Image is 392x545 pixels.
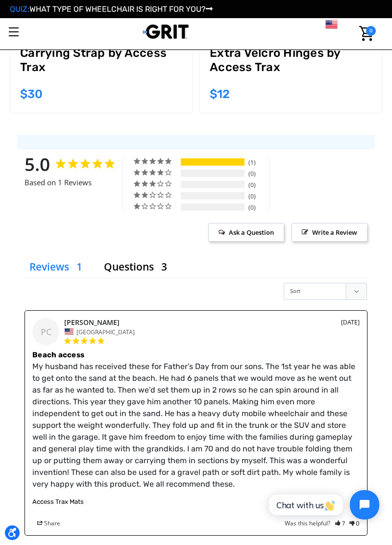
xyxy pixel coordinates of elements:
strong: [PERSON_NAME] [64,318,120,327]
p: My husband has received these for Father’s Day from our sons. The 1st year he was able to get ont... [32,361,360,490]
img: GRIT All-Terrain Wheelchair and Mobility Equipment [143,24,189,39]
img: United States [65,328,73,335]
span: Share [32,518,65,528]
span: Ask a Question [208,223,284,242]
iframe: Tidio Chat [258,482,388,528]
span: Based on 1 Reviews [24,177,92,188]
div: 100% [181,158,245,166]
div: PC [32,318,59,346]
span: $12 [210,87,230,101]
div: Reviews [24,310,367,536]
li: Reviews [24,256,90,278]
a: Carrying Strap by Access Trax,$30.00 [20,46,182,81]
a: QUIZ:WHAT TYPE OF WHEELCHAIR IS RIGHT FOR YOU? [10,4,213,14]
span: $30 [20,87,43,101]
strong: 5.0 [24,151,50,176]
img: Cart [359,26,373,41]
a: Cart with 0 items [353,18,376,49]
span: Write a Review [292,223,367,242]
div: 1 [246,158,267,167]
h3: Beach access [32,349,360,361]
li: Questions [99,256,174,278]
span: QUIZ: [10,4,29,14]
a: Extra Velcro Hinges by Access Trax,$12.00 [210,46,372,81]
span: 5-Star Rating Review [63,336,105,346]
span: 0 [366,26,376,36]
span: Toggle menu [9,31,19,32]
div: 5-Star Ratings [181,158,245,166]
select: Sort reviews [284,283,367,300]
img: us.png [325,18,338,30]
span: [GEOGRAPHIC_DATA] [76,327,135,336]
a: Access Trax Mats [32,498,84,505]
div: [DATE] [341,318,360,327]
div: 5 ★ [133,157,179,165]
